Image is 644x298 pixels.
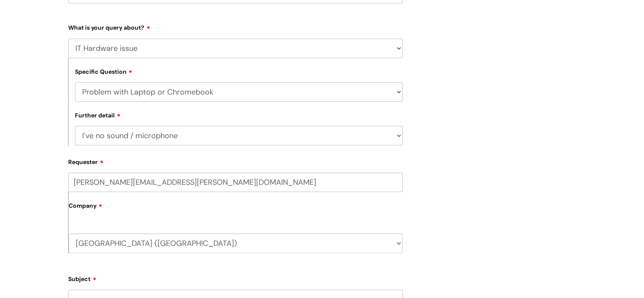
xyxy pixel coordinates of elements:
[75,111,121,119] label: Further detail
[68,173,403,192] input: Email
[68,156,403,166] label: Requester
[69,199,403,218] label: Company
[75,67,133,75] label: Specific Question
[68,21,403,31] label: What is your query about?
[68,273,403,283] label: Subject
